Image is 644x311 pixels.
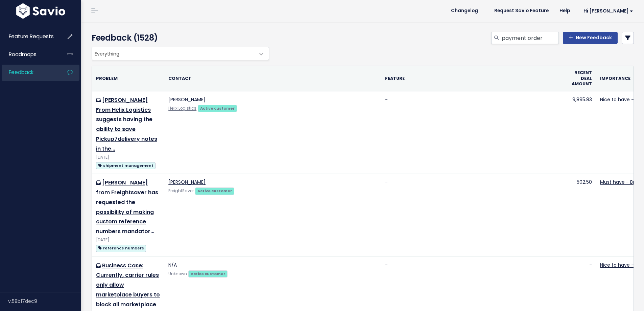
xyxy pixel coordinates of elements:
span: Unknown [168,271,187,276]
a: [PERSON_NAME] From Helix Logistics suggests having the ability to save Pickup7delivery notes in the… [96,96,157,153]
th: Recent deal amount [568,66,596,91]
span: Everything [92,47,255,60]
th: Feature [381,66,568,91]
a: Active customer [198,105,237,111]
strong: Active customer [191,271,225,276]
strong: Active customer [197,188,232,194]
span: shipment management [96,162,156,169]
a: Roadmaps [2,47,56,62]
a: Active customer [195,187,234,194]
a: [PERSON_NAME] from Freightsaver has requested the possibility of making custom reference numbers ... [96,179,158,235]
span: Everything [92,47,269,60]
a: [PERSON_NAME] [168,96,206,103]
a: shipment management [96,161,156,170]
a: Feature Requests [2,29,56,44]
span: Changelog [451,8,478,13]
a: Feedback [2,65,56,80]
a: Help [554,6,575,16]
input: Search feedback... [501,32,559,44]
td: - [381,174,568,257]
td: 502.50 [568,174,596,257]
strong: Active customer [200,106,235,111]
a: Request Savio Feature [489,6,554,16]
span: Roadmaps [9,51,37,58]
a: reference numbers [96,244,146,252]
td: 9,895.83 [568,91,596,174]
td: - [381,91,568,174]
a: FreightSaver [168,188,194,194]
img: logo-white.9d6f32f41409.svg [15,3,67,19]
a: [PERSON_NAME] [168,179,206,185]
span: Hi [PERSON_NAME] [583,8,633,14]
span: reference numbers [96,245,146,252]
a: Helix Logistics [168,106,196,111]
a: Active customer [188,270,228,277]
div: [DATE] [96,154,160,161]
a: Hi [PERSON_NAME] [575,6,639,16]
div: [DATE] [96,237,160,244]
span: Feature Requests [9,33,54,40]
span: Feedback [9,69,33,76]
th: Contact [164,66,381,91]
a: New Feedback [563,32,618,44]
h4: Feedback (1528) [92,32,266,44]
div: v.58b17dec9 [8,292,81,310]
th: Problem [92,66,164,91]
